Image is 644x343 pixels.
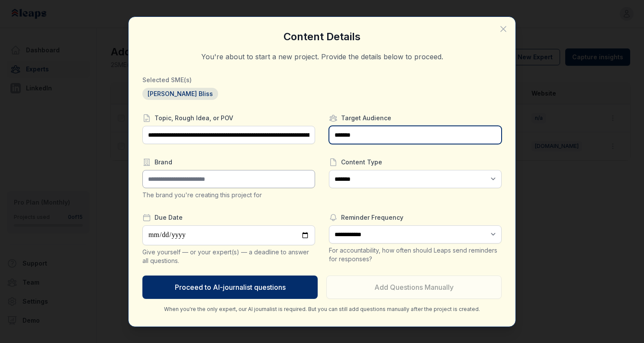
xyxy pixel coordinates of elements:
[142,306,502,313] p: When you're the only expert, our AI journalist is required. But you can still add questions manua...
[142,114,315,122] label: Topic, Rough Idea, or POV
[142,213,315,222] label: Due Date
[329,213,502,222] label: Reminder Frequency
[142,31,502,43] h3: Content Details
[142,248,315,265] div: Give yourself — or your expert(s) — a deadline to answer all questions.
[142,76,502,84] h3: Selected SME(s)
[326,276,502,299] button: Add Questions Manually
[142,276,318,299] button: Proceed to AI-journalist questions
[142,88,218,100] span: [PERSON_NAME] Bliss
[329,158,502,167] label: Content Type
[329,114,502,122] label: Target Audience
[142,51,502,62] p: You're about to start a new project. Provide the details below to proceed.
[329,246,502,263] div: For accountability, how often should Leaps send reminders for responses?
[142,158,315,167] label: Brand
[142,191,315,199] div: The brand you're creating this project for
